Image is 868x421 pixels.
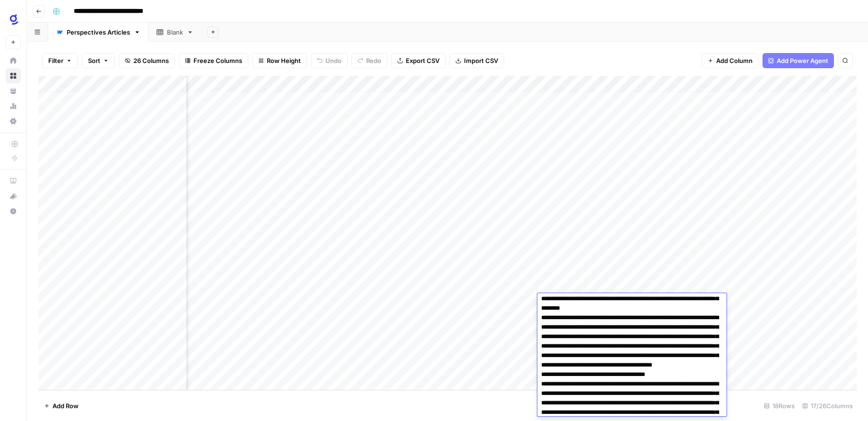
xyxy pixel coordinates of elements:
[716,56,753,65] span: Add Column
[82,53,115,68] button: Sort
[133,56,169,65] span: 26 Columns
[701,53,759,68] button: Add Column
[38,398,84,413] button: Add Row
[351,53,387,68] button: Redo
[48,23,149,42] a: Perspectives Articles
[325,56,342,65] span: Undo
[6,204,21,219] button: Help + Support
[6,99,21,114] a: Usage
[6,114,21,129] a: Settings
[366,56,381,65] span: Redo
[193,56,242,65] span: Freeze Columns
[464,56,498,65] span: Import CSV
[6,53,21,68] a: Home
[6,68,21,83] a: Browse
[48,56,63,65] span: Filter
[88,56,100,65] span: Sort
[267,56,301,65] span: Row Height
[760,398,798,413] div: 18 Rows
[777,56,828,65] span: Add Power Agent
[763,53,834,68] button: Add Power Agent
[6,188,21,204] button: What's new?
[6,83,21,99] a: Your Data
[311,53,348,68] button: Undo
[67,27,130,37] div: Perspectives Articles
[167,27,183,37] div: Blank
[42,53,78,68] button: Filter
[6,11,23,28] img: Glean SEO Ops Logo
[53,401,79,411] span: Add Row
[6,173,21,188] a: AirOps Academy
[6,189,20,203] div: What's new?
[391,53,446,68] button: Export CSV
[798,398,857,413] div: 17/26 Columns
[252,53,307,68] button: Row Height
[119,53,175,68] button: 26 Columns
[449,53,504,68] button: Import CSV
[406,56,439,65] span: Export CSV
[179,53,248,68] button: Freeze Columns
[6,8,21,31] button: Workspace: Glean SEO Ops
[149,23,202,42] a: Blank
